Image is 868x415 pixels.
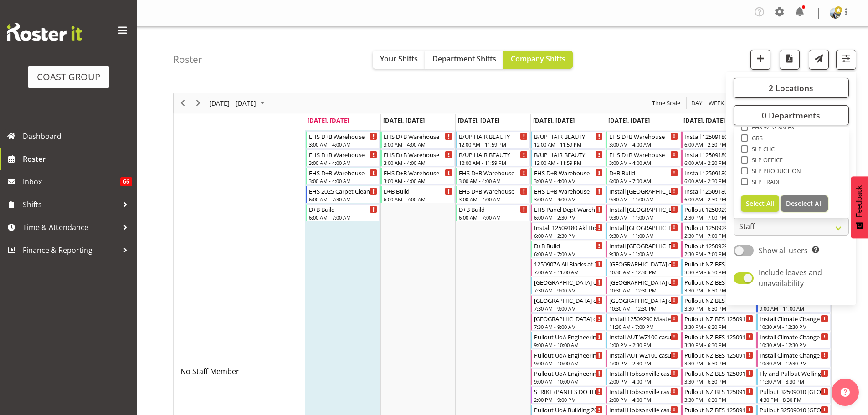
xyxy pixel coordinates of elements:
span: [DATE], [DATE] [683,116,725,124]
div: Previous [175,93,190,113]
div: No Staff Member"s event - EHS D+B Warehouse Begin From Thursday, September 4, 2025 at 3:00:00 AM ... [531,168,605,185]
span: Inbox [23,175,120,189]
a: No Staff Member [180,366,239,377]
button: Download a PDF of the roster according to the set date range. [780,50,800,70]
span: Day [690,97,703,109]
div: Install 12509180 Akl Home Show. [534,223,603,232]
div: No Staff Member"s event - EHS D+B Warehouse Begin From Monday, September 1, 2025 at 3:00:00 AM GM... [306,168,380,185]
div: No Staff Member"s event - EHS D+B Warehouse Begin From Monday, September 1, 2025 at 3:00:00 AM GM... [306,131,380,149]
div: 9:00 AM - 11:00 AM [760,305,828,312]
div: No Staff Member"s event - Install AUT WZ100 casual. In at 1:30pm. Begin From Friday, September 5,... [606,332,680,349]
div: Pullout 12509290 Master Painters Conf. Out at 2:30pm. [684,241,753,250]
div: B/UP HAIR BEAUTY [534,132,603,141]
div: Pullout NZIBES 12509160 AKL at Due Drop. Out at 4pm. [684,259,753,268]
div: No Staff Member"s event - Pullout Mt Carmel School causal. Out at 11am. Begin From Friday, Septem... [606,259,680,276]
span: [DATE], [DATE] [458,116,499,124]
div: No Staff Member"s event - Pullout AUT City Campus casual. Out at 8am. Begin From Thursday, Septem... [531,313,605,331]
div: No Staff Member"s event - Pullout 12509290 Master Painters Conf. Out at 2:30pm. Begin From Saturd... [681,222,755,240]
div: No Staff Member"s event - Install 12509180 Akl Home Show. Begin From Thursday, September 4, 2025 ... [531,222,605,240]
div: No Staff Member"s event - Pullout 12509290 Master Painters Conf. Out at 2:30pm. Begin From Saturd... [681,204,755,221]
div: [GEOGRAPHIC_DATA] casual. Out at 8am. [534,277,603,287]
div: 6:00 AM - 7:00 AM [609,177,678,184]
div: EHS 2025 Carpet Cleaning, Maintenance, etc [309,186,378,195]
div: Install Climate Change 12509320. In at 11am. [760,314,828,323]
button: Department Shifts [425,51,503,69]
div: Install Hobsonville casual. In at 10am. [609,369,678,378]
div: 9:00 AM - 10:00 AM [534,359,603,367]
div: 11:30 AM - 8:30 PM [760,378,828,385]
div: 6:00 AM - 7:00 AM [384,195,452,203]
div: Pullout 12509290 Master Painters Conf. Out at 2:30pm. [684,205,753,214]
div: No Staff Member"s event - EHS D+B Warehouse Begin From Wednesday, September 3, 2025 at 3:00:00 AM... [456,168,530,185]
div: D+B Build [459,205,528,214]
div: 11:30 AM - 7:00 PM [609,323,678,330]
div: Install [GEOGRAPHIC_DATA] [DOMAIN_NAME] at 10am. [609,241,678,250]
span: Time Scale [651,97,681,109]
div: EHS D+B Warehouse [534,186,603,195]
div: No Staff Member"s event - EHS D+B Warehouse Begin From Thursday, September 4, 2025 at 3:00:00 AM ... [531,186,605,203]
div: 10:30 AM - 12:30 PM [760,359,828,367]
div: Pullout NZIBES 12509160 AKL at Due Drop. Out at 4pm. [684,405,753,414]
div: No Staff Member"s event - Install Everglade Primary School casual.In at 10am. Begin From Friday, ... [606,241,680,258]
div: No Staff Member"s event - Install 12509180 Akl Home Show. Begin From Saturday, September 6, 2025 ... [681,186,755,203]
div: 3:00 AM - 4:00 AM [384,159,452,166]
span: GRS [748,134,763,142]
div: 9:30 AM - 11:00 AM [609,250,678,257]
div: EHS D+B Warehouse [309,150,378,159]
div: 2:00 PM - 9:00 PM [534,396,603,403]
div: Install AUT WZ100 casual. In at 1:30pm. [609,332,678,341]
div: EHS Panel Dept Warehouse [534,205,603,214]
div: 2:00 PM - 4:00 PM [609,378,678,385]
div: 3:30 PM - 6:30 PM [684,268,753,276]
div: Install Climate Change 12509320. In at 11am. [760,332,828,341]
div: Install 12509290 Master Painters Conf. In at 3pm. [609,314,678,323]
div: 12:00 AM - 11:59 PM [459,159,528,166]
div: EHS D+B Warehouse [309,168,378,177]
span: 66 [120,177,132,186]
div: [GEOGRAPHIC_DATA] causal. Out at 11am. [609,259,678,268]
div: No Staff Member"s event - EHS D+B Warehouse Begin From Friday, September 5, 2025 at 3:00:00 AM GM... [606,149,680,167]
img: brittany-taylorf7b938a58e78977fad4baecaf99ae47c.png [830,8,841,19]
div: B/UP HAIR BEAUTY [534,150,603,159]
div: No Staff Member"s event - D+B Build Begin From Thursday, September 4, 2025 at 6:00:00 AM GMT+12:0... [531,241,605,258]
div: No Staff Member"s event - EHS D+B Warehouse Begin From Tuesday, September 2, 2025 at 3:00:00 AM G... [380,168,455,185]
img: Rosterit website logo [7,23,82,41]
div: COAST GROUP [37,70,100,84]
div: No Staff Member"s event - EHS D+B Warehouse Begin From Wednesday, September 3, 2025 at 3:00:00 AM... [456,186,530,203]
button: Time Scale [651,97,682,109]
div: EHS D+B Warehouse [384,132,452,141]
div: 10:30 AM - 12:30 PM [760,323,828,330]
span: Show all users [759,246,808,256]
div: [GEOGRAPHIC_DATA] causal. Out at 11am. [609,296,678,305]
div: No Staff Member"s event - STRIKE (PANELS DO THIS)Te Arawa Arataua Māori Agribusiness Summit @ Sir... [531,386,605,404]
div: 7:30 AM - 9:00 AM [534,287,603,294]
button: Feedback - Show survey [851,176,868,238]
div: No Staff Member"s event - Install 12509180 Akl Home Show. Begin From Saturday, September 6, 2025 ... [681,131,755,149]
span: Roster [23,152,132,166]
button: Previous [177,97,189,109]
span: Select All [746,199,775,208]
div: 3:00 AM - 4:00 AM [534,195,603,203]
div: 1250907A All Blacks at [GEOGRAPHIC_DATA] [534,259,603,268]
div: Pullout UoA Engineering casual. Out at 9am. [534,369,603,378]
span: Your Shifts [380,54,418,64]
div: No Staff Member"s event - Install Hobsonville casual. In at 10am. Begin From Friday, September 5,... [606,386,680,404]
span: [DATE], [DATE] [308,116,349,124]
div: 9:30 AM - 11:00 AM [609,214,678,221]
div: 9:30 AM - 11:00 AM [609,232,678,239]
div: 3:00 AM - 4:00 AM [609,141,678,148]
div: 12:00 AM - 11:59 PM [459,141,528,148]
div: No Staff Member"s event - Install 12509180 Akl Home Show. Begin From Saturday, September 6, 2025 ... [681,149,755,167]
button: Filter Shifts [836,50,856,70]
div: Pullout NZIBES 12509160 AKL at Due Drop. Out at 4pm. [684,350,753,359]
div: No Staff Member"s event - Pullout NZIBES 12509160 AKL at Due Drop. Out at 4pm. Begin From Saturda... [681,368,755,385]
div: No Staff Member"s event - Fly and Pullout Wellington H&G Show. Begin From Sunday, September 7, 20... [756,368,831,385]
button: Your Shifts [373,51,425,69]
div: No Staff Member"s event - Install Climate Change 12509320. In at 11am. Begin From Sunday, Septemb... [756,313,831,331]
div: 6:00 AM - 2:30 PM [684,159,753,166]
div: No Staff Member"s event - B/UP HAIR BEAUTY Begin From Wednesday, September 3, 2025 at 12:00:00 AM... [456,131,530,149]
div: EHS D+B Warehouse [384,168,452,177]
div: 6:00 AM - 2:30 PM [684,195,753,203]
div: Pullout NZIBES 12509160 AKL at Due Drop. Out at 4pm. [684,332,753,341]
div: Install 12509180 Akl Home Show. [684,168,753,177]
